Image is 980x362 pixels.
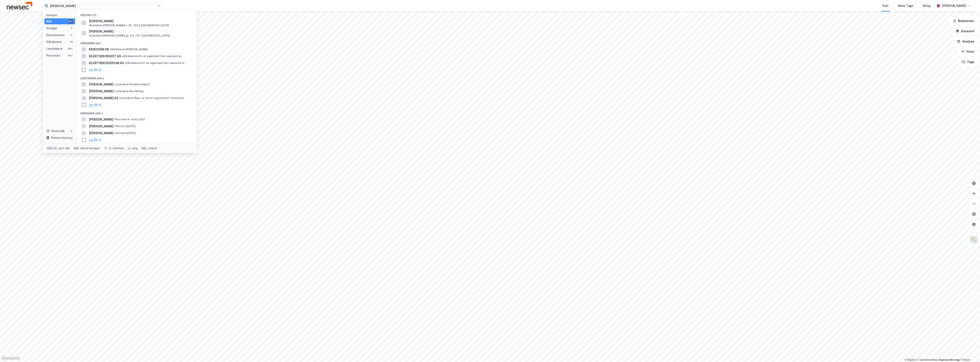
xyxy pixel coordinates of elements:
[46,53,60,58] div: Personer
[110,48,111,51] span: •
[46,32,65,38] div: Eiendommer
[89,34,170,37] span: Eiendom • [PERSON_NAME] gt. 40, 7011 [GEOGRAPHIC_DATA]
[959,341,980,362] iframe: Chat Widget
[958,47,978,56] button: Filter
[898,3,914,8] div: Mine Tags
[114,83,150,86] span: Leietaker • Snekkerarbeid
[89,102,101,107] button: og 96 til
[113,147,124,150] div: markere
[77,108,197,116] div: Personer (99+)
[148,147,157,150] div: avbryt
[70,33,73,37] div: 0
[73,146,79,150] div: tab
[70,26,73,30] div: 2
[125,61,126,65] span: •
[904,358,916,361] a: Mapbox
[132,147,138,150] div: velg
[46,13,75,17] div: Kategori
[89,24,169,27] span: Eiendom • [PERSON_NAME] v. 25, 7043 [GEOGRAPHIC_DATA]
[939,358,960,361] a: Improve this map
[89,67,101,72] button: og 88 til
[114,131,135,135] span: Person • [DATE]
[917,358,938,361] a: OpenStreetMap
[89,19,113,24] span: [PERSON_NAME]
[89,117,113,122] span: [PERSON_NAME]
[46,46,63,51] div: Leietakere
[46,146,58,150] div: Ctrl + k
[67,20,73,23] div: 99+
[952,27,978,35] button: Datasett
[114,118,116,121] span: •
[77,73,197,81] div: Leietakere (99+)
[883,3,889,8] div: Kart
[954,37,978,46] button: Analyse
[67,47,73,50] div: 99+
[67,54,73,57] div: 99+
[48,3,157,9] input: Søk på adresse, matrikkel, gårdeiere, leietakere eller personer
[1,356,20,361] a: Mapbox homepage
[114,125,135,128] span: Person • [DATE]
[7,2,32,9] img: newsec-logo.f6e21ccffca1b3a03d2d.png
[114,125,116,128] span: •
[949,17,978,25] button: Bokmerker
[70,129,73,133] div: 0
[114,90,116,93] span: •
[46,39,62,44] div: Gårdeiere
[46,26,57,31] div: Google
[89,34,90,37] span: •
[89,89,113,94] span: [PERSON_NAME]
[59,147,70,150] div: nytt søk
[114,118,145,121] span: Person • 14. mars 2002
[89,47,109,52] span: KRÆGGEN DA
[958,58,978,66] button: Tags
[51,135,73,140] div: Delete history
[125,61,185,65] span: Gårdeiere • Utl. av egen/leid fast eiendom el.
[119,96,120,100] span: •
[122,54,182,58] span: Gårdeiere • Utl. av egen/leid fast eiendom el.
[89,82,113,87] span: [PERSON_NAME]
[46,128,65,134] div: Historikk
[89,54,121,59] span: EILERTSEN INVEST AS
[89,131,113,136] span: [PERSON_NAME]
[114,90,143,93] span: Leietaker • Avvirkning
[77,10,197,18] div: Google (2)
[114,131,116,135] span: •
[970,236,978,244] img: Z
[89,24,90,27] span: •
[942,3,966,8] div: [PERSON_NAME]
[89,137,101,143] button: og 96 til
[89,60,124,66] span: EILERTSEN EIGEDOM AS
[77,38,197,46] div: Gårdeiere (91)
[119,96,185,100] span: Leietaker • Rep. av motorvogner/unnt. motorsyk.
[114,83,116,86] span: •
[89,29,113,34] span: [PERSON_NAME]
[80,147,100,150] div: neste kategori
[70,40,73,44] div: 91
[141,146,148,150] div: esc
[46,19,52,24] div: Alle
[89,124,113,129] span: [PERSON_NAME]
[110,48,148,51] span: Gårdeiere • [PERSON_NAME]
[923,3,930,8] div: Bolig
[122,54,123,58] span: •
[89,96,118,101] span: [PERSON_NAME] AS
[959,341,980,362] div: Kontrollprogram for chat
